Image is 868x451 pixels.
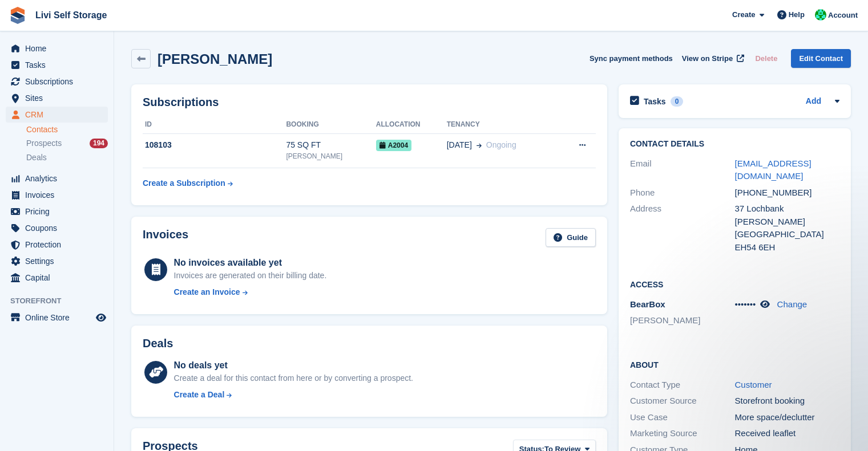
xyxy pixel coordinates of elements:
a: menu [6,107,108,123]
div: [GEOGRAPHIC_DATA] [735,228,840,241]
div: EH54 6EH [735,241,840,254]
a: menu [6,270,108,286]
a: menu [6,237,108,253]
div: 108103 [143,139,286,151]
img: stora-icon-8386f47178a22dfd0bd8f6a31ec36ba5ce8667c1dd55bd0f319d3a0aa187defe.svg [9,7,26,24]
span: Help [789,9,805,21]
h2: [PERSON_NAME] [158,51,272,67]
a: menu [6,40,108,56]
div: Invoices are generated on their billing date. [174,270,327,282]
div: Contact Type [630,379,735,392]
li: [PERSON_NAME] [630,314,735,327]
span: View on Stripe [682,53,733,64]
span: A2004 [376,140,411,151]
div: [PERSON_NAME] [286,151,376,161]
div: Create an Invoice [174,286,240,298]
span: BearBox [630,299,665,309]
span: Account [828,10,858,21]
span: Subscriptions [25,74,94,90]
a: Contacts [26,124,108,135]
a: Livi Self Storage [31,6,111,25]
div: Storefront booking [735,395,840,408]
h2: Deals [143,337,173,350]
th: ID [143,116,286,134]
div: Email [630,157,735,183]
div: 75 SQ FT [286,139,376,151]
span: Ongoing [486,140,516,149]
img: Joe Robertson [815,9,826,21]
div: Marketing Source [630,427,735,440]
span: Deals [26,152,47,163]
div: Phone [630,186,735,200]
div: 0 [671,96,684,107]
a: Prospects 194 [26,137,108,149]
div: 194 [90,139,108,148]
h2: Invoices [143,228,188,247]
div: Create a Subscription [143,177,225,189]
div: Received leaflet [735,427,840,440]
h2: Tasks [644,96,666,107]
h2: Access [630,278,839,290]
div: 37 Lochbank [735,202,840,216]
a: Change [777,299,808,309]
a: menu [6,74,108,90]
a: Create an Invoice [174,286,327,298]
a: Customer [735,380,772,389]
a: Edit Contact [791,49,851,68]
span: Pricing [25,204,94,220]
a: Add [806,95,821,108]
a: [EMAIL_ADDRESS][DOMAIN_NAME] [735,159,812,181]
span: Protection [25,237,94,253]
div: Create a deal for this contact from here or by converting a prospect. [174,372,413,384]
button: Sync payment methods [590,49,673,68]
span: Online Store [25,310,94,326]
div: Address [630,202,735,254]
span: Settings [25,253,94,269]
div: No deals yet [174,359,413,372]
div: No invoices available yet [174,256,327,270]
a: Create a Subscription [143,173,233,194]
span: Invoices [25,187,94,203]
th: Allocation [376,116,447,134]
a: menu [6,220,108,236]
div: Create a Deal [174,389,225,401]
h2: Subscriptions [143,96,596,109]
span: Analytics [25,170,94,186]
span: CRM [25,107,94,123]
div: [PHONE_NUMBER] [735,186,840,200]
span: Home [25,40,94,56]
a: menu [6,253,108,269]
a: menu [6,90,108,106]
a: menu [6,204,108,220]
a: menu [6,170,108,186]
a: menu [6,187,108,203]
a: menu [6,57,108,73]
a: menu [6,310,108,326]
span: Storefront [10,295,114,307]
div: Use Case [630,411,735,424]
button: Delete [750,49,782,68]
span: Prospects [26,138,62,149]
span: ••••••• [735,299,756,309]
span: Coupons [25,220,94,236]
span: Sites [25,90,94,106]
a: Create a Deal [174,389,413,401]
th: Tenancy [447,116,558,134]
div: [PERSON_NAME] [735,216,840,229]
a: View on Stripe [677,49,746,68]
span: Tasks [25,57,94,73]
div: Customer Source [630,395,735,408]
a: Preview store [94,311,108,324]
th: Booking [286,116,376,134]
h2: About [630,359,839,370]
a: Deals [26,152,108,164]
a: Guide [546,228,596,247]
div: More space/declutter [735,411,840,424]
span: [DATE] [447,139,472,151]
h2: Contact Details [630,140,839,149]
span: Capital [25,270,94,286]
span: Create [732,9,755,21]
